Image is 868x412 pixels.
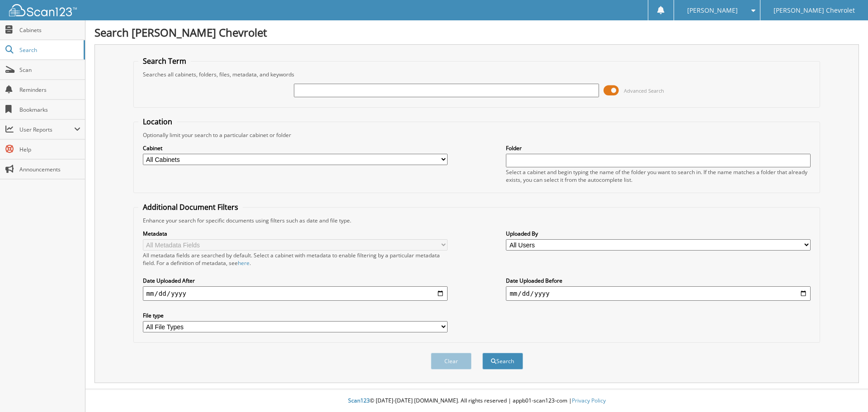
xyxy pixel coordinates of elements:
span: Announcements [19,166,80,173]
label: Date Uploaded After [143,277,448,284]
a: Privacy Policy [572,397,606,404]
div: Enhance your search for specific documents using filters such as date and file type. [138,217,816,224]
span: Help [19,146,80,153]
div: Select a cabinet and begin typing the name of the folder you want to search in. If the name match... [506,168,811,184]
label: Folder [506,144,811,152]
span: User Reports [19,126,74,133]
span: Reminders [19,86,80,94]
legend: Location [138,117,177,127]
label: Date Uploaded Before [506,277,811,284]
span: Advanced Search [624,87,664,94]
span: Scan [19,66,80,74]
span: Scan123 [348,397,370,404]
span: [PERSON_NAME] Chevrolet [774,8,855,13]
input: end [506,286,811,301]
label: Cabinet [143,144,448,152]
input: start [143,286,448,301]
img: scan123-logo-white.svg [9,4,77,16]
legend: Additional Document Filters [138,202,243,212]
h1: Search [PERSON_NAME] Chevrolet [94,25,859,40]
div: Searches all cabinets, folders, files, metadata, and keywords [138,71,816,78]
label: File type [143,312,448,319]
label: Uploaded By [506,230,811,237]
a: here [238,259,250,267]
div: All metadata fields are searched by default. Select a cabinet with metadata to enable filtering b... [143,251,448,267]
legend: Search Term [138,56,191,66]
button: Clear [431,353,472,369]
span: Bookmarks [19,106,80,114]
span: Cabinets [19,26,80,34]
button: Search [482,353,523,369]
div: Optionally limit your search to a particular cabinet or folder [138,131,816,139]
label: Metadata [143,230,448,237]
span: [PERSON_NAME] [687,8,738,13]
div: © [DATE]-[DATE] [DOMAIN_NAME]. All rights reserved | appb01-scan123-com | [85,390,868,412]
span: Search [19,46,79,54]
